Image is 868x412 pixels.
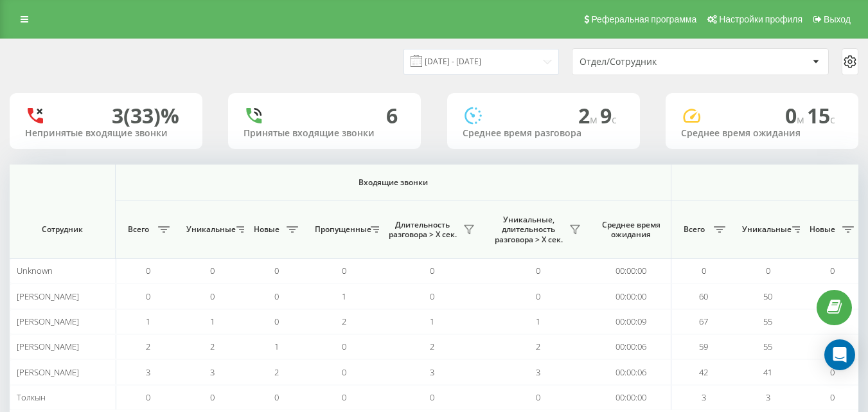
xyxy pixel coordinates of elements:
td: 00:00:00 [591,283,671,309]
div: 6 [386,103,398,128]
span: 0 [146,291,150,302]
div: Open Intercom Messenger [824,339,855,370]
span: 0 [146,265,150,276]
span: Длительность разговора > Х сек. [385,220,459,240]
span: 15 [807,102,835,129]
span: 0 [342,341,346,352]
span: 50 [763,291,772,302]
span: 2 [146,341,150,352]
td: 00:00:09 [591,309,671,334]
div: Отдел/Сотрудник [580,57,733,67]
span: 0 [274,391,279,403]
span: 0 [342,265,346,276]
span: 0 [274,265,279,276]
span: 55 [763,341,772,352]
span: Реферальная программа [591,14,696,24]
span: Толкын [17,391,46,403]
span: 0 [274,291,279,302]
span: 0 [430,291,434,302]
span: 60 [699,291,708,302]
span: 1 [536,316,540,327]
span: Входящие звонки [149,177,637,188]
span: 2 [430,341,434,352]
span: Выход [824,14,851,24]
span: 3 [702,391,706,403]
span: c [612,112,617,127]
span: 0 [536,291,540,302]
span: [PERSON_NAME] [17,366,79,378]
div: 3 (33)% [112,103,179,128]
span: 3 [210,366,215,378]
span: 0 [146,391,150,403]
span: 1 [430,316,434,327]
span: Сотрудник [21,224,104,235]
span: 3 [766,391,770,403]
span: 0 [830,265,835,276]
span: 0 [536,391,540,403]
td: 00:00:00 [591,258,671,283]
span: 0 [766,265,770,276]
span: 2 [342,316,346,327]
span: 1 [210,316,215,327]
span: Новые [806,224,838,235]
span: 3 [146,366,150,378]
span: 2 [578,102,600,129]
span: c [830,112,835,127]
span: 2 [210,341,215,352]
span: 0 [536,265,540,276]
span: 3 [536,366,540,378]
span: 0 [785,102,807,129]
span: Всего [678,224,710,235]
span: Всего [122,224,154,235]
div: Принятые входящие звонки [244,128,405,139]
span: 1 [342,291,346,302]
span: м [590,112,600,127]
span: [PERSON_NAME] [17,341,79,352]
span: 1 [274,341,279,352]
td: 00:00:06 [591,359,671,384]
div: Среднее время ожидания [681,128,843,139]
span: 2 [536,341,540,352]
span: 0 [210,391,215,403]
span: 0 [342,366,346,378]
span: 0 [430,265,434,276]
span: [PERSON_NAME] [17,316,79,327]
span: 0 [830,366,835,378]
span: 2 [274,366,279,378]
span: 55 [763,316,772,327]
span: 42 [699,366,708,378]
span: 1 [146,316,150,327]
span: 0 [830,391,835,403]
span: 0 [430,391,434,403]
td: 00:00:00 [591,385,671,410]
span: 41 [763,366,772,378]
span: 0 [342,391,346,403]
div: Непринятые входящие звонки [25,128,187,139]
span: Настройки профиля [719,14,802,24]
span: 0 [702,265,706,276]
span: Среднее время ожидания [601,220,661,240]
div: Среднее время разговора [463,128,624,139]
span: 59 [699,341,708,352]
span: 0 [210,265,215,276]
span: 3 [430,366,434,378]
td: 00:00:06 [591,334,671,359]
span: Пропущенные [315,224,367,235]
span: Unknown [17,265,53,276]
span: Новые [251,224,283,235]
span: 0 [274,316,279,327]
span: 0 [210,291,215,302]
span: м [797,112,807,127]
span: Уникальные [186,224,233,235]
span: [PERSON_NAME] [17,291,79,302]
span: 9 [600,102,617,129]
span: 67 [699,316,708,327]
span: Уникальные [742,224,788,235]
span: Уникальные, длительность разговора > Х сек. [492,215,565,245]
